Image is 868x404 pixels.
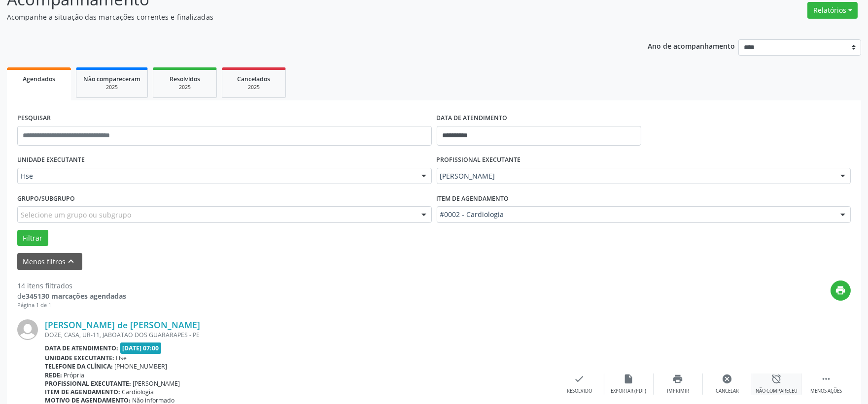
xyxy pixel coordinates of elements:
[23,75,55,83] span: Agendados
[83,75,140,83] span: Não compareceram
[115,362,168,371] span: [PHONE_NUMBER]
[831,280,851,301] button: print
[45,379,131,388] b: Profissional executante:
[756,388,798,395] div: Não compareceu
[437,153,521,168] label: PROFISSIONAL EXECUTANTE
[21,171,412,181] span: Hse
[26,291,126,301] strong: 345130 marcações agendadas
[440,171,831,181] span: [PERSON_NAME]
[17,301,126,310] div: Página 1 de 1
[821,373,832,384] i: 
[667,388,689,395] div: Imprimir
[17,230,48,247] button: Filtrar
[437,111,508,126] label: DATA DE ATENDIMENTO
[574,373,585,384] i: check
[722,373,733,384] i: cancel
[567,388,592,395] div: Resolvido
[45,371,62,379] b: Rede:
[238,75,271,83] span: Cancelados
[807,2,858,19] button: Relatórios
[45,388,120,396] b: Item de agendamento:
[133,379,180,388] span: [PERSON_NAME]
[45,354,114,362] b: Unidade executante:
[160,84,209,91] div: 2025
[120,342,162,354] span: [DATE] 07:00
[122,388,154,396] span: Cardiologia
[83,84,140,91] div: 2025
[64,371,85,379] span: Própria
[771,373,782,384] i: alarm_off
[17,111,51,126] label: PESQUISAR
[17,191,75,206] label: Grupo/Subgrupo
[7,12,605,22] p: Acompanhe a situação das marcações correntes e finalizadas
[611,388,647,395] div: Exportar (PDF)
[673,373,684,384] i: print
[17,291,126,301] div: de
[437,191,509,206] label: Item de agendamento
[45,362,113,371] b: Telefone da clínica:
[17,253,82,270] button: Menos filtroskeyboard_arrow_up
[229,84,278,91] div: 2025
[624,373,634,384] i: insert_drive_file
[17,319,38,340] img: img
[45,344,118,352] b: Data de atendimento:
[810,388,842,395] div: Menos ações
[116,354,127,362] span: Hse
[17,280,126,291] div: 14 itens filtrados
[648,39,735,52] p: Ano de acompanhamento
[21,210,131,220] span: Selecione um grupo ou subgrupo
[45,331,555,339] div: DOZE, CASA, UR-11, JABOATAO DOS GUARARAPES - PE
[170,75,200,83] span: Resolvidos
[716,388,739,395] div: Cancelar
[835,285,846,296] i: print
[66,256,77,267] i: keyboard_arrow_up
[440,210,831,219] span: #0002 - Cardiologia
[45,319,200,330] a: [PERSON_NAME] de [PERSON_NAME]
[17,153,85,168] label: UNIDADE EXECUTANTE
